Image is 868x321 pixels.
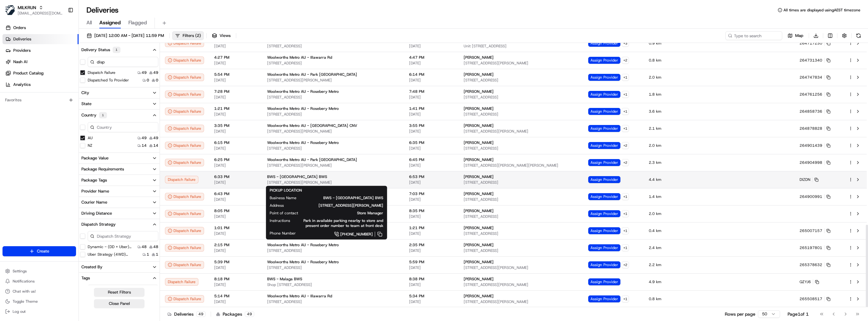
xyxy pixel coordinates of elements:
[464,214,578,219] span: [STREET_ADDRESS]
[464,55,494,60] span: [PERSON_NAME]
[267,55,332,60] span: Woolworths Metro AU - Illawarra Rd
[79,186,160,197] button: Provider Name
[165,193,204,200] button: Dispatch Failure
[622,125,629,132] button: +1
[214,55,257,60] span: 4:27 PM
[13,25,26,31] span: Orders
[795,33,803,39] span: Map
[464,259,494,265] span: [PERSON_NAME]
[409,95,454,100] span: [DATE]
[800,109,830,114] button: 264858736
[165,125,204,132] div: Dispatch Failure
[464,242,494,247] span: [PERSON_NAME]
[800,92,830,97] button: 264761256
[649,126,678,131] span: 2.1 km
[18,11,63,16] span: [EMAIL_ADDRESS][DOMAIN_NAME]
[464,129,578,134] span: [STREET_ADDRESS][PERSON_NAME]
[79,44,160,56] button: Delivery Status1
[79,98,160,109] button: State
[214,123,257,128] span: 3:35 PM
[267,180,399,185] span: [STREET_ADDRESS][PERSON_NAME]
[165,91,204,98] button: Dispatch Failure
[13,299,38,304] span: Toggle Theme
[409,123,454,128] span: 3:55 PM
[267,174,327,179] span: BWS - [GEOGRAPHIC_DATA] BWS
[464,72,494,77] span: [PERSON_NAME]
[214,140,257,145] span: 6:15 PM
[165,295,204,303] button: Dispatch Failure
[409,55,454,60] span: 4:47 PM
[800,41,830,46] button: 264717230
[214,276,257,282] span: 8:18 PM
[588,142,620,149] span: Assign Provider
[267,259,339,265] span: Woolworths Metro AU - Rosebery Metro
[3,3,65,18] button: MILKRUNMILKRUN[EMAIL_ADDRESS][DOMAIN_NAME]
[622,74,629,81] button: +1
[409,146,454,151] span: [DATE]
[588,261,620,268] span: Assign Provider
[165,142,204,149] div: Dispatch Failure
[409,72,454,77] span: 6:14 PM
[409,231,454,236] span: [DATE]
[267,129,399,134] span: [STREET_ADDRESS][PERSON_NAME]
[156,78,158,83] span: 0
[88,70,115,75] label: Dispatch Failure
[147,252,149,257] span: 1
[588,159,620,166] span: Assign Provider
[81,199,107,205] div: Courier Name
[214,231,257,236] span: [DATE]
[165,56,204,64] button: Dispatch Failure
[267,112,399,117] span: [STREET_ADDRESS]
[214,61,257,66] span: [DATE]
[79,153,160,163] button: Package Value
[214,248,257,253] span: [DATE]
[220,33,231,39] span: Views
[79,175,160,186] button: Package Tags
[649,211,678,216] span: 2.0 km
[165,261,204,269] div: Dispatch Failure
[800,262,830,267] button: 265378632
[81,166,124,172] div: Package Requirements
[267,276,302,282] span: BWS - Malaga BWS
[622,142,629,149] button: +2
[622,91,629,98] button: +1
[464,174,494,179] span: [PERSON_NAME]
[3,277,76,286] button: Notifications
[165,244,204,252] div: Dispatch Failure
[464,61,578,66] span: [STREET_ADDRESS][PERSON_NAME]
[214,214,257,219] span: [DATE]
[267,106,339,111] span: Woolworths Metro AU - Rosebery Metro
[800,143,830,148] button: 264901439
[409,174,454,179] span: 6:53 PM
[214,174,257,179] span: 6:33 PM
[588,176,620,183] span: Assign Provider
[88,78,129,83] label: Dispatched To Provider
[800,279,819,284] button: QZYJ6
[195,33,201,39] span: ( 2 )
[622,108,629,115] button: +1
[88,244,135,249] label: Dynamic - (DD + Uber) (dss_cPCnzd)
[267,146,399,151] span: [STREET_ADDRESS]
[464,157,494,162] span: [PERSON_NAME]
[13,269,27,274] span: Settings
[800,296,830,301] button: 265508517
[800,177,818,182] button: DIZDN
[588,40,620,47] span: Assign Provider
[142,135,147,140] span: 49
[94,299,144,308] button: Close Panel
[88,122,158,132] input: Country
[81,101,91,107] div: State
[214,197,257,202] span: [DATE]
[649,58,678,63] span: 0.8 km
[270,203,284,208] span: Address
[79,197,160,208] button: Courier Name
[3,307,76,316] button: Log out
[800,194,830,199] button: 264900991
[464,140,494,145] span: [PERSON_NAME]
[464,191,494,196] span: [PERSON_NAME]
[306,231,383,238] a: [PHONE_NUMBER]
[800,58,830,63] button: 264731340
[409,180,454,185] span: [DATE]
[13,70,44,76] span: Product Catalog
[464,265,578,270] span: [STREET_ADDRESS][PERSON_NAME]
